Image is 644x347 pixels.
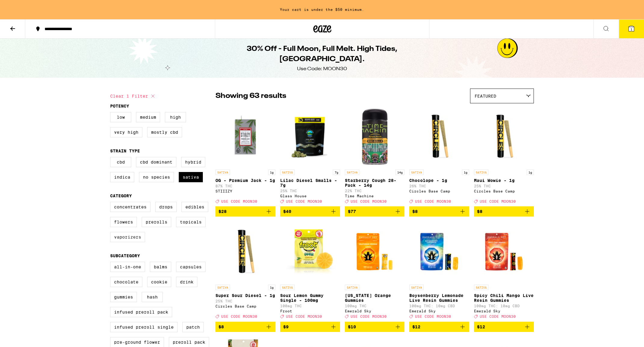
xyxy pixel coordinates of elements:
p: Maui Wowie - 1g [474,178,534,183]
label: Chocolate [110,277,142,287]
span: $8 [218,324,224,329]
p: SATIVA [409,285,424,290]
label: Medium [136,112,160,122]
div: Emerald Sky [409,309,469,313]
img: Time Machine - Starberry Cough 28-Pack - 14g [345,106,405,167]
div: Time Machine [345,194,405,198]
p: 22% THC [345,189,405,193]
label: Indica [110,172,134,182]
span: $9 [283,324,289,329]
label: Topicals [176,217,206,227]
p: SATIVA [280,285,295,290]
p: 1g [462,170,469,175]
p: SATIVA [345,285,359,290]
img: Glass House - Lilac Diesel Smalls - 7g [280,106,340,167]
p: 25% THC [280,189,340,193]
span: USE CODE MOON30 [351,199,387,203]
label: CBD Dominant [136,157,176,167]
p: 1g [268,170,275,175]
p: 7g [333,170,340,175]
button: Clear 1 filter [110,89,156,104]
span: USE CODE MOON30 [286,199,322,203]
p: Chocolope - 1g [409,178,469,183]
img: Emerald Sky - Boysenberry Lemonade Live Resin Gummies [409,221,469,282]
img: Emerald Sky - Spicy Chili Mango Live Resin Gummies [474,221,534,282]
button: Add to bag [215,322,275,332]
label: Drink [176,277,197,287]
label: Gummies [110,292,137,302]
button: Add to bag [280,322,340,332]
img: Circles Base Camp - Super Sour Diesel - 1g [215,221,275,282]
button: 1 [619,20,644,38]
p: 100mg THC: 10mg CBD [409,304,469,308]
span: Hi. Need any help? [4,4,43,9]
button: Add to bag [474,206,534,217]
p: 100mg THC [280,304,340,308]
p: SATIVA [280,170,295,175]
legend: Strain Type [110,148,140,153]
label: Capsules [176,262,206,272]
span: USE CODE MOON30 [286,315,322,319]
label: Infused Preroll Pack [110,307,172,317]
legend: Potency [110,104,129,108]
p: Starberry Cough 28-Pack - 14g [345,178,405,188]
label: Drops [155,202,177,212]
span: $12 [477,324,485,329]
p: Spicy Chili Mango Live Resin Gummies [474,293,534,303]
img: Froot - Sour Lemon Gummy Single - 100mg [280,221,340,282]
p: [US_STATE] Orange Gummies [345,293,405,303]
span: USE CODE MOON30 [221,199,257,203]
div: Froot [280,309,340,313]
p: Boysenberry Lemonade Live Resin Gummies [409,293,469,303]
span: USE CODE MOON30 [480,199,516,203]
p: 100mg THC [345,304,405,308]
span: USE CODE MOON30 [480,315,516,319]
span: $8 [477,209,482,214]
label: No Species [139,172,174,182]
span: 1 [630,27,632,31]
div: Circles Base Camp [409,189,469,193]
label: Flowers [110,217,137,227]
p: Sour Lemon Gummy Single - 100mg [280,293,340,303]
p: 14g [395,170,404,175]
div: Circles Base Camp [215,304,275,308]
button: Add to bag [345,322,405,332]
label: CBD [110,157,131,167]
span: Featured [475,94,496,98]
p: SATIVA [474,285,488,290]
p: SATIVA [345,170,359,175]
p: Showing 63 results [215,91,286,101]
button: Add to bag [474,322,534,332]
a: Open page for Super Sour Diesel - 1g from Circles Base Camp [215,221,275,321]
label: All-In-One [110,262,145,272]
span: $40 [283,209,291,214]
a: Open page for Starberry Cough 28-Pack - 14g from Time Machine [345,106,405,206]
div: Emerald Sky [345,309,405,313]
p: 25% THC [474,184,534,188]
label: Vaporizers [110,232,145,242]
a: Open page for Chocolope - 1g from Circles Base Camp [409,106,469,206]
label: Prerolls [142,217,171,227]
span: USE CODE MOON30 [221,315,257,319]
p: 25% THC [215,299,275,303]
a: Open page for Boysenberry Lemonade Live Resin Gummies from Emerald Sky [409,221,469,321]
label: Mostly CBD [147,127,182,137]
label: Very High [110,127,142,137]
legend: Category [110,193,132,198]
a: Open page for California Orange Gummies from Emerald Sky [345,221,405,321]
label: Edibles [181,202,208,212]
label: Cookie [147,277,171,287]
label: High [165,112,186,122]
button: Add to bag [215,206,275,217]
span: USE CODE MOON30 [415,315,451,319]
button: Add to bag [409,322,469,332]
p: SATIVA [474,170,488,175]
p: 1g [268,285,275,290]
legend: Subcategory [110,253,140,258]
a: Open page for Lilac Diesel Smalls - 7g from Glass House [280,106,340,206]
p: 87% THC [215,184,275,188]
p: 100mg THC: 10mg CBD [474,304,534,308]
a: Open page for Spicy Chili Mango Live Resin Gummies from Emerald Sky [474,221,534,321]
div: Circles Base Camp [474,189,534,193]
p: Super Sour Diesel - 1g [215,293,275,298]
